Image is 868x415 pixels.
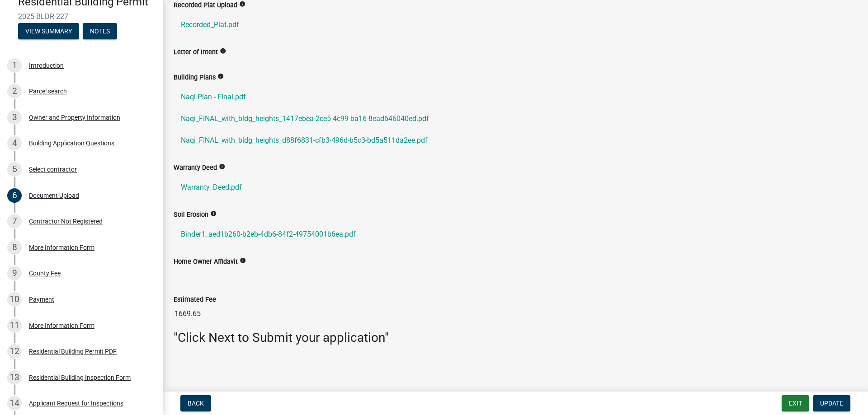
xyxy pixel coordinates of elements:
[29,192,79,199] div: Document Upload
[29,270,61,276] div: County Fee
[29,88,67,94] div: Parcel search
[813,395,850,411] button: Update
[7,188,22,203] div: 6
[7,84,22,98] div: 2
[782,395,809,411] button: Exit
[7,110,22,125] div: 3
[174,49,218,56] label: Letter of Intent
[83,28,117,35] wm-modal-confirm: Notes
[174,212,208,218] label: Soil Erosion
[219,163,225,170] i: info
[174,108,857,130] a: Naqi_FINAL_with_bldg_heights_1417ebea-2ce5-4c99-ba16-8ead646040ed.pdf
[174,165,217,171] label: Warranty Deed
[210,210,217,217] i: info
[7,266,22,280] div: 9
[174,330,857,345] h3: "Click Next to Submit your application"
[29,114,120,121] div: Owner and Property Information
[188,400,204,407] span: Back
[174,259,238,265] label: Home Owner Affidavit
[174,177,857,198] a: Warranty_Deed.pdf
[217,73,224,79] i: info
[7,58,22,73] div: 1
[174,86,857,108] a: Naqi Plan - Final.pdf
[29,218,103,224] div: Contractor Not Registered
[29,296,54,303] div: Payment
[7,318,22,333] div: 11
[29,374,131,381] div: Residential Building Inspection Form
[220,48,226,54] i: info
[174,75,216,81] label: Building Plans
[240,257,246,264] i: info
[18,12,145,21] span: 2025-BLDR-227
[7,292,22,307] div: 10
[7,370,22,385] div: 13
[174,297,216,303] label: Estimated Fee
[239,1,245,7] i: info
[29,244,94,251] div: More Information Form
[174,224,857,245] a: Binder1_aed1b260-b2eb-4db6-84f2-49754001b6ea.pdf
[83,23,117,39] button: Notes
[18,23,79,39] button: View Summary
[29,348,117,354] div: Residential Building Permit PDF
[29,400,123,406] div: Applicant Request for Inspections
[7,344,22,359] div: 12
[18,28,79,35] wm-modal-confirm: Summary
[7,396,22,410] div: 14
[29,322,94,329] div: More Information Form
[7,240,22,255] div: 8
[174,130,857,151] a: Naqi_FINAL_with_bldg_heights_d88f6831-cfb3-496d-b5c3-bd5a511da2ee.pdf
[180,395,211,411] button: Back
[820,400,843,407] span: Update
[174,2,237,9] label: Recorded Plat Upload
[7,136,22,150] div: 4
[29,166,77,173] div: Select contractor
[174,14,857,36] a: Recorded_Plat.pdf
[7,214,22,228] div: 7
[7,162,22,177] div: 5
[29,140,114,146] div: Building Application Questions
[29,62,64,69] div: Introduction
